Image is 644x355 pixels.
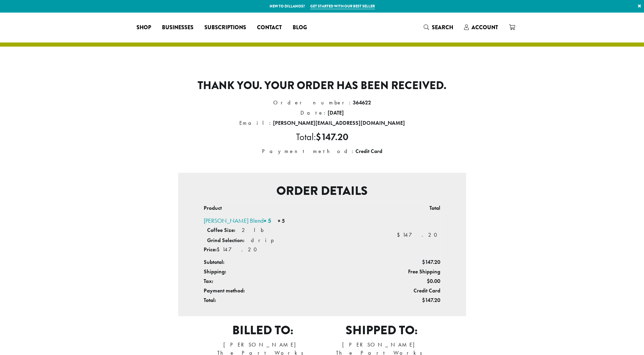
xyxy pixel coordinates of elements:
[178,146,466,156] li: Payment method:
[427,277,430,285] span: $
[204,217,271,224] a: [PERSON_NAME] Blend× 5
[328,109,344,116] strong: [DATE]
[397,231,403,238] span: $
[203,323,322,338] h2: Billed to:
[203,201,358,216] th: Product
[358,286,440,295] td: Credit Card
[422,297,440,304] span: 147.20
[203,286,358,295] th: Payment method:
[203,267,358,276] th: Shipping:
[316,131,348,143] bdi: 147.20
[273,119,405,126] strong: [PERSON_NAME][EMAIL_ADDRESS][DOMAIN_NAME]
[162,23,194,32] span: Businesses
[427,277,440,285] span: 0.00
[178,98,466,108] li: Order number:
[204,246,217,253] strong: Price:
[204,23,246,32] span: Subscriptions
[355,148,382,155] strong: Credit Card
[207,237,244,244] strong: Grind Selection:
[316,131,321,143] span: $
[422,297,425,304] span: $
[358,267,440,276] td: Free Shipping
[257,23,282,32] span: Contact
[432,23,453,31] span: Search
[422,258,440,266] span: 147.20
[278,217,285,224] strong: × 5
[422,258,425,266] span: $
[263,217,271,224] strong: × 5
[184,184,461,198] h2: Order details
[251,237,283,244] p: drip
[178,128,466,146] li: Total:
[397,231,440,238] bdi: 147.20
[178,108,466,118] li: Date:
[136,23,151,32] span: Shop
[207,226,235,234] strong: Coffee Size:
[418,22,459,33] a: Search
[217,246,222,253] span: $
[131,22,157,33] a: Shop
[217,246,260,253] span: 147.20
[353,99,371,106] strong: 364622
[293,23,307,32] span: Blog
[178,118,466,128] li: Email:
[203,257,358,267] th: Subtotal:
[242,226,264,234] p: 2 lb
[178,79,466,92] p: Thank you. Your order has been received.
[310,3,375,9] a: Get started with our best seller
[472,23,498,31] span: Account
[322,323,441,338] h2: Shipped to:
[203,295,358,305] th: Total:
[203,276,358,286] th: Tax:
[358,201,440,216] th: Total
